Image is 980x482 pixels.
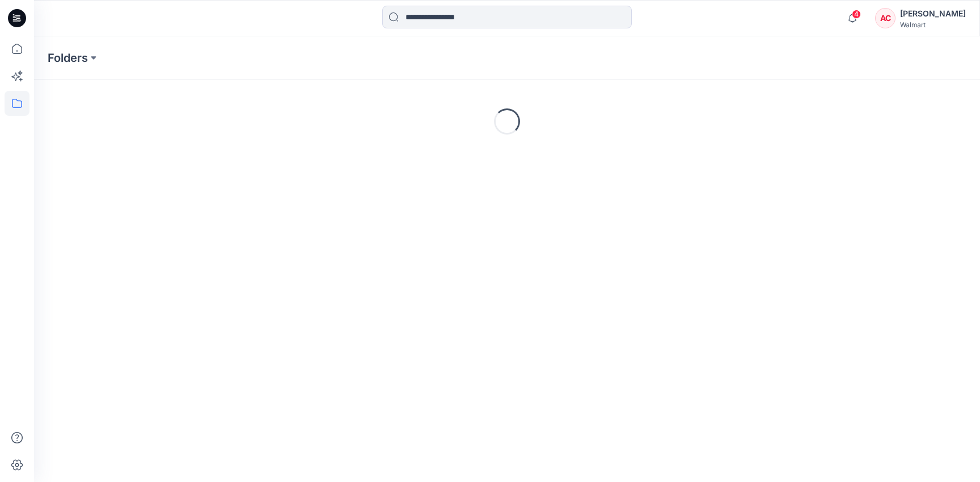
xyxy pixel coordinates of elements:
[875,8,895,28] div: AC
[852,10,861,19] span: 4
[900,7,966,20] div: [PERSON_NAME]
[48,50,88,66] a: Folders
[900,20,966,29] div: Walmart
